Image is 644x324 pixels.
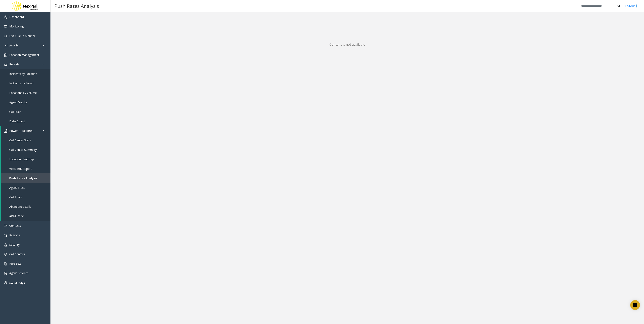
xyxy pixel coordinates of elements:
[1,211,50,221] a: ABM EV OS
[1,173,50,183] a: Push Rates Analysis
[636,4,639,8] img: logout
[9,186,25,190] span: Agent Trace
[9,224,21,228] span: Contacts
[4,35,7,38] img: 'icon'
[4,16,7,19] img: 'icon'
[1,145,50,154] a: Call Center Summary
[4,234,7,237] img: 'icon'
[1,183,50,192] a: Agent Trace
[52,1,101,11] h3: Push Rates Analysis
[9,205,31,209] span: Abandoned Calls
[4,224,7,228] img: 'icon'
[9,100,27,104] span: Agent Metrics
[9,110,21,114] span: Call Stats
[4,262,7,265] img: 'icon'
[9,214,24,218] span: ABM EV OS
[9,81,34,85] span: Incidents by Month
[9,281,25,284] span: Status Page
[9,72,37,76] span: Incidents by Location
[9,252,25,256] span: Call Centers
[9,243,20,246] span: Security
[4,53,7,57] img: 'icon'
[4,129,7,133] img: 'icon'
[4,25,7,28] img: 'icon'
[9,34,35,38] span: Live Queue Monitor
[1,126,50,135] a: Power BI Reports
[9,262,21,265] span: Rule Sets
[9,157,34,161] span: Location Heatmap
[9,148,37,152] span: Call Center Summary
[1,154,50,164] a: Location Heatmap
[1,164,50,173] a: Voice Bot Report
[9,62,20,66] span: Reports
[9,138,31,142] span: Call Center Stats
[9,129,33,133] span: Power BI Reports
[4,44,7,47] img: 'icon'
[4,63,7,66] img: 'icon'
[4,272,7,275] img: 'icon'
[9,15,24,19] span: Dashboard
[9,43,19,47] span: Activity
[9,53,39,57] span: Location Management
[1,202,50,211] a: Abandoned Calls
[329,41,365,48] span: Content is not available
[1,135,50,145] a: Call Center Stats
[9,233,20,237] span: Regions
[9,167,32,171] span: Voice Bot Report
[9,119,25,123] span: Data Export
[625,4,639,8] a: Logout
[9,195,22,199] span: Call Trace
[9,271,28,275] span: Agent Services
[9,91,37,95] span: Locations by Volume
[4,243,7,246] img: 'icon'
[1,192,50,202] a: Call Trace
[4,281,7,284] img: 'icon'
[4,253,7,256] img: 'icon'
[9,176,37,180] span: Push Rates Analysis
[9,24,24,28] span: Monitoring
